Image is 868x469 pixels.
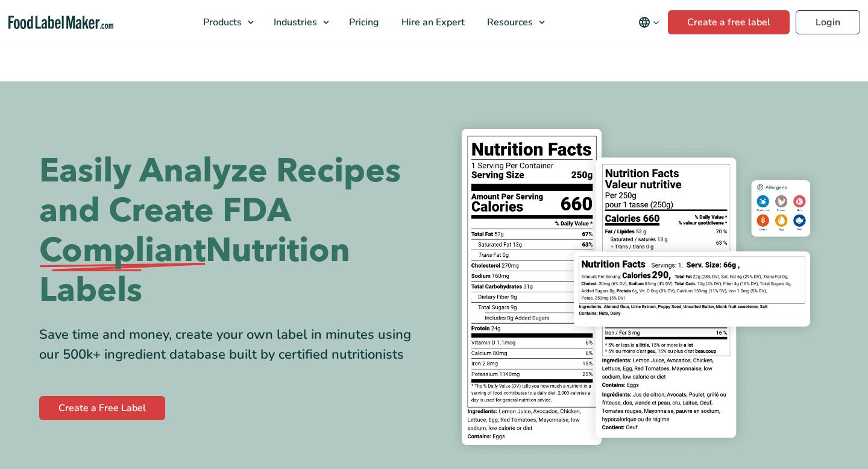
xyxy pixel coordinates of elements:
a: Food Label Maker homepage [8,16,114,30]
span: Resources [483,16,534,29]
span: Industries [270,16,318,29]
a: Login [796,10,860,34]
span: Pricing [345,16,380,29]
a: Create a free label [668,10,790,34]
span: Compliant [39,231,206,271]
button: Change language [630,10,668,34]
h1: Easily Analyze Recipes and Create FDA Nutrition Labels [39,151,425,310]
span: Hire an Expert [398,16,466,29]
div: Save time and money, create your own label in minutes using our 500k+ ingredient database built b... [39,325,425,365]
a: Create a Free Label [39,396,165,420]
span: Products [200,16,243,29]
